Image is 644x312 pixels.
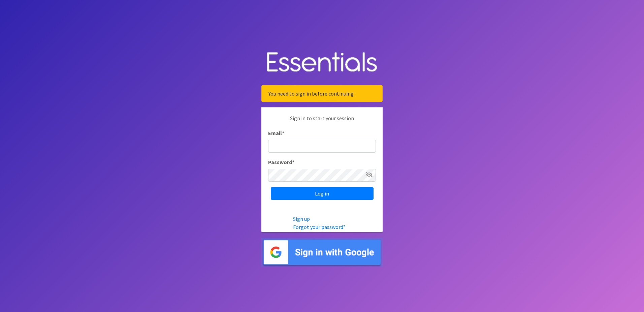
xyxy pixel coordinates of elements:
a: Sign up [293,215,310,222]
img: Human Essentials [261,45,383,80]
abbr: required [292,159,294,165]
div: You need to sign in before continuing. [261,85,383,102]
label: Password [268,158,294,166]
img: Sign in with Google [261,238,383,267]
p: Sign in to start your session [268,114,376,129]
input: Log in [271,187,374,200]
a: Forgot your password? [293,224,346,230]
label: Email [268,129,284,137]
abbr: required [282,130,284,136]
